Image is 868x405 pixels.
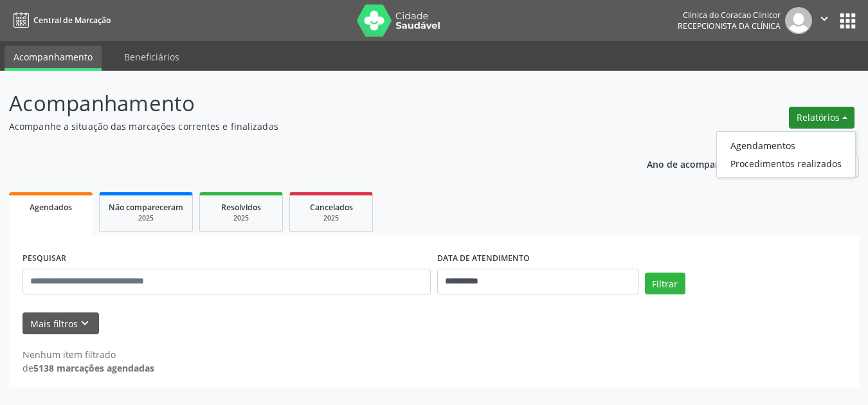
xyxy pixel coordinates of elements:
[310,202,353,213] span: Cancelados
[23,249,66,269] label: PESQUISAR
[33,362,154,374] strong: 5138 marcações agendadas
[78,316,92,330] i: keyboard_arrow_down
[30,202,72,213] span: Agendados
[9,10,111,31] a: Central de Marcação
[5,46,102,71] a: Acompanhamento
[647,156,761,172] p: Ano de acompanhamento
[209,213,273,223] div: 2025
[817,12,831,26] i: 
[812,7,836,34] button: 
[678,10,781,21] div: Clinica do Coracao Clinicor
[23,312,99,335] button: Mais filtroskeyboard_arrow_down
[9,87,604,120] p: Acompanhamento
[716,131,856,177] ul: Relatórios
[33,15,111,26] span: Central de Marcação
[109,202,183,213] span: Não compareceram
[109,213,183,223] div: 2025
[678,21,781,32] span: Recepcionista da clínica
[789,107,854,129] button: Relatórios
[9,120,604,133] p: Acompanhe a situação das marcações correntes e finalizadas
[23,348,154,361] div: Nenhum item filtrado
[23,361,154,375] div: de
[437,249,530,269] label: DATA DE ATENDIMENTO
[221,202,261,213] span: Resolvidos
[836,10,859,32] button: apps
[115,46,188,68] a: Beneficiários
[717,154,855,172] a: Procedimentos realizados
[785,7,812,34] img: img
[299,213,363,223] div: 2025
[717,136,855,154] a: Agendamentos
[645,273,685,294] button: Filtrar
